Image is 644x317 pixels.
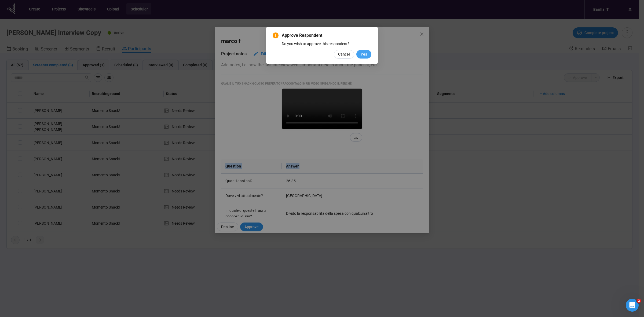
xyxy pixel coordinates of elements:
[637,299,641,303] span: 2
[361,51,367,57] span: Yes
[338,51,350,57] span: Cancel
[626,299,639,312] iframe: Intercom live chat
[356,50,371,59] button: Yes
[282,32,371,39] span: Approve Respondent
[282,41,371,47] div: Do you wish to approve this respondent?
[334,50,354,59] button: Cancel
[273,32,279,38] span: exclamation-circle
